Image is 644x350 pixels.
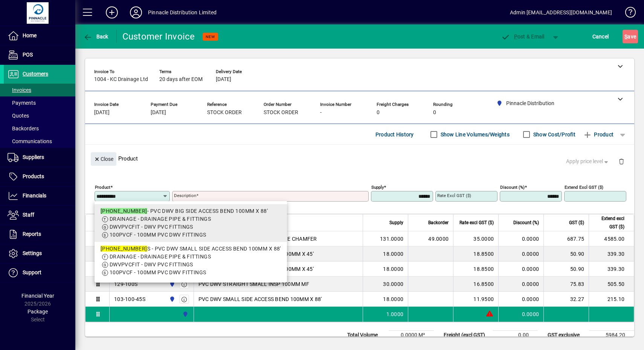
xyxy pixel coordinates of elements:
[320,110,322,116] span: -
[4,46,75,64] a: POS
[383,295,403,303] span: 18.0000
[498,277,543,292] td: 0.0000
[23,32,37,38] span: Home
[167,280,176,288] span: Pinnacle Distribution
[543,277,589,292] td: 75.83
[372,128,417,141] button: Product History
[458,235,494,243] div: 35.0000
[101,207,281,215] div: - PVC DWV BIG SIDE ACCESS BEND 100MM X 88'
[589,277,634,292] td: 505.50
[85,145,634,172] div: Product
[620,2,635,26] a: Knowledge Base
[94,153,113,165] span: Close
[75,30,117,43] app-page-header-button: Back
[27,309,48,315] span: Package
[23,212,34,218] span: Staff
[95,185,110,190] mat-label: Product
[498,246,543,261] td: 0.0000
[386,310,404,318] span: 1.0000
[565,185,603,190] mat-label: Extend excl GST ($)
[513,219,539,227] span: Discount (%)
[23,173,44,179] span: Products
[174,193,196,198] mat-label: Description
[383,265,403,273] span: 18.0000
[8,125,39,131] span: Backorders
[23,193,46,199] span: Financials
[592,31,609,43] span: Cancel
[4,186,75,205] a: Financials
[458,295,494,303] div: 11.9500
[433,110,436,116] span: 0
[101,208,147,214] em: [PHONE_NUMBER]
[148,6,217,18] div: Pinnacle Distribution Limited
[180,310,189,318] span: Pinnacle Distribution
[95,204,287,242] mat-option: 103-100-88 - PVC DWV BIG SIDE ACCESS BEND 100MM X 88'
[95,242,287,280] mat-option: 103-100-88S - PVC DWV SMALL SIDE ACCESS BEND 100MM X 88'
[510,6,612,18] div: Admin [EMAIL_ADDRESS][DOMAIN_NAME]
[498,231,543,246] td: 0.0000
[375,128,414,141] span: Product History
[383,280,403,288] span: 30.0000
[458,280,494,288] div: 16.8500
[124,6,148,19] button: Profile
[110,254,211,260] span: DRAINAGE - DRAINAGE PIPE & FITTINGS
[101,246,147,252] em: [PHONE_NUMBER]
[122,31,195,43] div: Customer Invoice
[100,6,124,19] button: Add
[23,154,44,160] span: Suppliers
[377,110,380,116] span: 0
[4,135,75,148] a: Communications
[8,100,36,106] span: Payments
[4,122,75,135] a: Backorders
[23,269,41,275] span: Support
[94,110,110,116] span: [DATE]
[4,244,75,263] a: Settings
[23,52,33,58] span: POS
[500,185,525,190] mat-label: Discount (%)
[498,292,543,307] td: 0.0000
[623,30,638,43] button: Save
[497,30,548,43] button: Post & Email
[114,280,137,288] div: 129-100S
[440,331,493,340] td: Freight (excl GST)
[543,292,589,307] td: 32.27
[114,295,145,303] div: 103-100-45S
[151,110,166,116] span: [DATE]
[612,152,630,170] button: Delete
[23,250,42,256] span: Settings
[458,250,494,258] div: 18.8500
[8,87,31,93] span: Invoices
[91,152,116,166] button: Close
[198,280,309,288] span: PVC DWV STRAIGHT SMALL INSP 100MM MF
[389,331,434,340] td: 0.0000 M³
[389,219,403,227] span: Supply
[544,331,589,340] td: GST exclusive
[371,185,384,190] mat-label: Supply
[4,225,75,244] a: Reports
[110,224,193,230] span: DWVPVCFIT - DWV PVC FITTINGS
[566,157,610,165] span: Apply price level
[4,109,75,122] a: Quotes
[343,331,389,340] td: Total Volume
[4,263,75,282] a: Support
[498,307,543,322] td: 0.0000
[543,246,589,261] td: 50.90
[110,232,206,238] span: 100PVCF - 100MM PVC DWV FITTINGS
[624,31,636,43] span: ave
[4,84,75,96] a: Invoices
[591,30,611,43] button: Cancel
[612,158,630,165] app-page-header-button: Delete
[569,219,584,227] span: GST ($)
[543,261,589,277] td: 50.90
[167,295,176,303] span: Pinnacle Distribution
[4,206,75,225] a: Staff
[589,231,634,246] td: 4585.00
[81,30,110,43] button: Back
[264,110,298,116] span: STOCK ORDER
[159,76,203,83] span: 20 days after EOM
[543,231,589,246] td: 687.75
[458,265,494,273] div: 18.8500
[594,214,624,231] span: Extend excl GST ($)
[589,261,634,277] td: 339.30
[110,216,211,222] span: DRAINAGE - DRAINAGE PIPE & FITTINGS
